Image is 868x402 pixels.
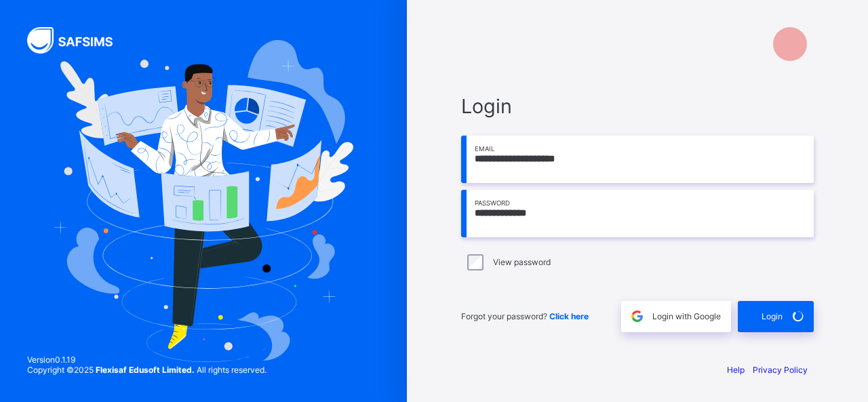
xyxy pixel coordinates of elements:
[549,311,589,321] a: Click here
[493,257,551,267] label: View password
[96,365,195,375] strong: Flexisaf Edusoft Limited.
[27,355,267,365] span: Version 0.1.19
[27,27,129,54] img: SAFSIMS Logo
[762,311,783,321] span: Login
[461,311,589,321] span: Forgot your password?
[54,40,353,361] img: Hero Image
[727,365,745,375] a: Help
[753,365,808,375] a: Privacy Policy
[652,311,721,321] span: Login with Google
[629,308,645,324] img: google.396cfc9801f0270233282035f929180a.svg
[27,365,267,375] span: Copyright © 2025 All rights reserved.
[461,94,814,118] span: Login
